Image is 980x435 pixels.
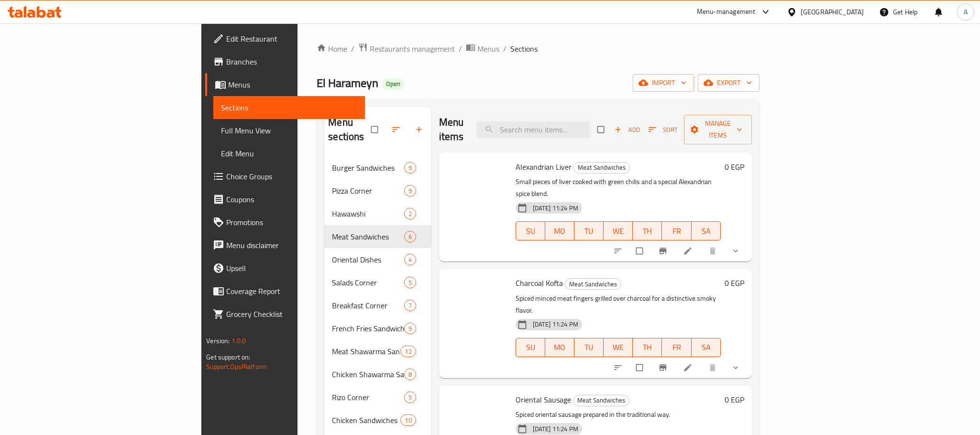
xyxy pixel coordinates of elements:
[607,357,630,378] button: sort-choices
[477,43,499,54] span: Menus
[646,122,680,137] button: Sort
[205,257,365,280] a: Upsell
[702,240,725,261] button: delete
[607,340,629,354] span: WE
[226,56,357,67] span: Branches
[607,240,630,261] button: sort-choices
[529,204,582,213] span: [DATE] 11:24 PM
[731,246,740,256] svg: Show Choices
[662,221,691,240] button: FR
[332,346,400,357] span: Meat Shawarma Sandwiches
[317,43,759,55] nav: breadcrumb
[405,209,416,218] span: 2
[633,74,694,92] button: import
[549,224,571,238] span: MO
[226,285,357,297] span: Coverage Report
[666,224,687,238] span: FR
[405,163,416,173] span: 9
[370,43,455,54] span: Restaurants management
[332,414,400,426] span: Chicken Sandwiches
[226,194,357,205] span: Coupons
[630,359,650,377] span: Select to update
[206,351,250,363] span: Get support on:
[226,33,357,44] span: Edit Restaurant
[332,185,404,196] span: Pizza Corner
[725,276,744,290] h6: 0 EGP
[404,231,416,242] div: items
[725,393,744,406] h6: 0 EGP
[408,119,431,140] button: Add section
[604,221,633,240] button: WE
[358,43,455,55] a: Restaurants management
[332,277,404,288] div: Salads Corner
[205,211,365,234] a: Promotions
[324,317,431,340] div: French Fries Sandwiches9
[614,124,640,135] span: Add
[503,43,507,54] li: /
[698,74,760,92] button: export
[332,231,404,242] span: Meat Sandwiches
[332,300,404,311] span: Breakfast Corner
[516,409,721,421] p: Spiced oriental sausage prepared in the traditional way.
[692,338,721,357] button: SA
[516,392,571,407] span: Oriental Sausage
[404,208,416,219] div: items
[221,148,357,159] span: Edit Menu
[226,308,357,320] span: Grocery Checklist
[226,262,357,274] span: Upsell
[666,340,687,354] span: FR
[404,277,416,288] div: items
[226,217,357,228] span: Promotions
[324,225,431,248] div: Meat Sandwiches6
[574,162,629,173] span: Meat Sandwiches
[324,363,431,386] div: Chicken Shawarma Sandwiches8
[630,242,650,260] span: Select to update
[226,239,357,251] span: Menu disclaimer
[510,43,538,54] span: Sections
[477,121,590,138] input: search
[405,301,416,310] span: 7
[405,186,416,196] span: 9
[574,338,604,357] button: TU
[382,80,404,88] span: Open
[332,254,404,265] span: Oriental Dishes
[545,221,574,240] button: MO
[205,234,365,257] a: Menu disclaimer
[549,340,571,354] span: MO
[964,7,968,17] span: A
[213,142,365,165] a: Edit Menu
[332,323,404,334] div: French Fries Sandwiches
[324,248,431,271] div: Oriental Dishes4
[213,119,365,142] a: Full Menu View
[545,338,574,357] button: MO
[520,340,541,354] span: SU
[221,102,357,113] span: Sections
[684,115,752,144] button: Manage items
[404,162,416,174] div: items
[324,202,431,225] div: Hawawshi2
[228,79,357,90] span: Menus
[213,96,365,119] a: Sections
[404,300,416,311] div: items
[612,122,642,137] button: Add
[405,278,416,287] span: 5
[405,255,416,264] span: 4
[324,294,431,317] div: Breakfast Corner7
[633,338,662,357] button: TH
[731,363,740,372] svg: Show Choices
[221,125,357,136] span: Full Menu View
[385,119,408,140] span: Sort sections
[205,27,365,50] a: Edit Restaurant
[516,338,545,357] button: SU
[332,162,404,174] span: Burger Sandwiches
[206,360,267,373] a: Support.OpsPlatform
[205,165,365,188] a: Choice Groups
[205,73,365,96] a: Menus
[529,320,582,329] span: [DATE] 11:24 PM
[404,254,416,265] div: items
[332,391,404,403] div: Rizo Corner
[400,414,416,426] div: items
[633,221,662,240] button: TH
[226,171,357,182] span: Choice Groups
